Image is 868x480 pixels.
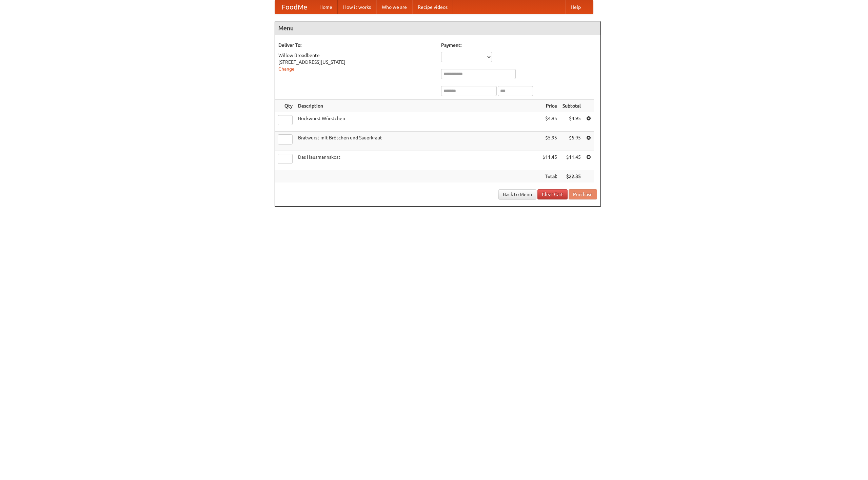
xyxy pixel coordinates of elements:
[295,151,540,170] td: Das Hausmannskost
[560,151,584,170] td: $11.45
[275,100,295,112] th: Qty
[295,132,540,151] td: Bratwurst mit Brötchen und Sauerkraut
[278,42,434,49] h5: Deliver To:
[412,0,453,14] a: Recipe videos
[540,151,560,170] td: $11.45
[278,66,295,72] a: Change
[275,0,314,14] a: FoodMe
[295,100,540,112] th: Description
[560,100,584,112] th: Subtotal
[278,52,434,59] div: Willow Broadbente
[560,132,584,151] td: $5.95
[540,170,560,183] th: Total:
[275,21,600,35] h4: Menu
[537,189,568,199] a: Clear Cart
[540,100,560,112] th: Price
[376,0,412,14] a: Who we are
[565,0,586,14] a: Help
[278,59,434,65] div: [STREET_ADDRESS][US_STATE]
[569,189,597,199] button: Purchase
[560,112,584,132] td: $4.95
[540,132,560,151] td: $5.95
[498,189,536,199] a: Back to Menu
[540,112,560,132] td: $4.95
[295,112,540,132] td: Bockwurst Würstchen
[314,0,338,14] a: Home
[338,0,376,14] a: How it works
[560,170,584,183] th: $22.35
[441,42,597,49] h5: Payment:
